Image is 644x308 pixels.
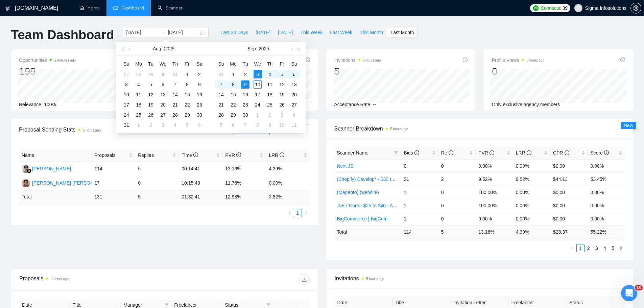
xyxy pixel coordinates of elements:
td: 2025-08-02 [193,69,206,79]
td: 2025-09-04 [169,120,181,130]
div: 27 [159,111,167,119]
span: Connects: [541,4,561,12]
div: 20 [290,91,298,99]
th: Replies [135,149,179,162]
td: 2025-09-13 [288,79,300,90]
td: 2025-08-14 [169,90,181,100]
div: 19 [278,91,286,99]
span: Scanner Name [337,150,368,156]
li: 4 [601,244,609,252]
div: 22 [229,101,237,109]
span: swap-right [160,30,165,35]
div: 16 [241,91,249,99]
span: filter [393,148,400,158]
th: We [252,58,264,69]
button: Sep [247,42,256,55]
span: filter [394,151,398,155]
div: 3 [159,121,167,129]
div: 25 [266,101,274,109]
time: 5 hours ago [390,127,408,131]
button: Last 30 Days [217,27,252,38]
div: 5 [217,121,225,129]
li: 1 [576,244,585,252]
a: 5 [609,244,617,252]
h1: Team Dashboard [11,27,114,43]
span: Replies [138,151,171,159]
div: 15 [183,91,191,99]
span: info-circle [463,57,468,62]
td: 2025-09-07 [215,79,227,90]
a: homeHome [79,5,100,11]
div: 9 [241,80,249,89]
div: 28 [171,111,179,119]
span: Proposals [94,151,127,159]
span: PVR [225,152,241,158]
td: 2025-09-21 [215,100,227,110]
span: Only exclusive agency members [492,102,560,107]
li: 2 [585,244,593,252]
td: 2025-09-02 [239,69,252,79]
div: 17 [254,91,262,99]
th: Fr [276,58,288,69]
td: 2025-09-23 [239,100,252,110]
div: 15 [229,91,237,99]
td: 2025-08-15 [181,90,193,100]
td: 2025-07-29 [145,69,157,79]
span: right [619,246,623,250]
td: 2025-09-30 [239,110,252,120]
td: 2025-08-25 [133,110,145,120]
div: 1 [135,121,143,129]
td: 2025-08-06 [157,79,169,90]
span: -- [373,102,376,107]
td: 2025-09-17 [252,90,264,100]
span: Opportunities [19,56,76,64]
input: Start date [126,29,157,36]
div: 5 [147,80,155,89]
a: 4 [601,244,609,252]
td: 2025-10-10 [276,120,288,130]
td: 2025-08-23 [193,100,206,110]
div: 31 [217,70,225,78]
span: left [288,211,292,215]
div: 9 [195,80,204,89]
span: info-circle [565,150,569,155]
div: [PERSON_NAME] [32,165,71,172]
td: 2025-08-07 [169,79,181,90]
td: 2025-09-28 [215,110,227,120]
span: 100% [44,102,56,107]
td: 2025-09-06 [193,120,206,130]
div: 14 [217,91,225,99]
span: user [576,6,581,10]
button: download [299,274,310,285]
td: 2025-09-02 [145,120,157,130]
span: This Month [360,29,383,36]
div: 30 [195,111,204,119]
span: 10 [635,285,643,290]
span: Dashboard [121,5,144,11]
div: 23 [195,101,204,109]
span: Score [591,150,609,156]
div: 11 [290,121,298,129]
td: 2025-08-04 [133,79,145,90]
div: 199 [19,65,76,78]
div: 25 [135,111,143,119]
span: info-circle [449,150,453,155]
img: upwork-logo.png [533,5,539,11]
td: 2025-08-01 [181,69,193,79]
img: PN [22,179,30,187]
span: Time [182,152,198,158]
div: 3 [278,111,286,119]
td: 2025-08-26 [145,110,157,120]
a: searchScanner [158,5,183,11]
td: 2025-10-09 [264,120,276,130]
td: 2025-08-17 [120,100,133,110]
th: Th [264,58,276,69]
th: Su [215,58,227,69]
td: 2025-09-15 [227,90,239,100]
time: 5 hours ago [83,128,101,132]
div: 31 [171,70,179,78]
div: 7 [171,80,179,89]
td: 2025-08-11 [133,90,145,100]
span: Last Week [330,29,352,36]
img: gigradar-bm.png [27,168,31,173]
